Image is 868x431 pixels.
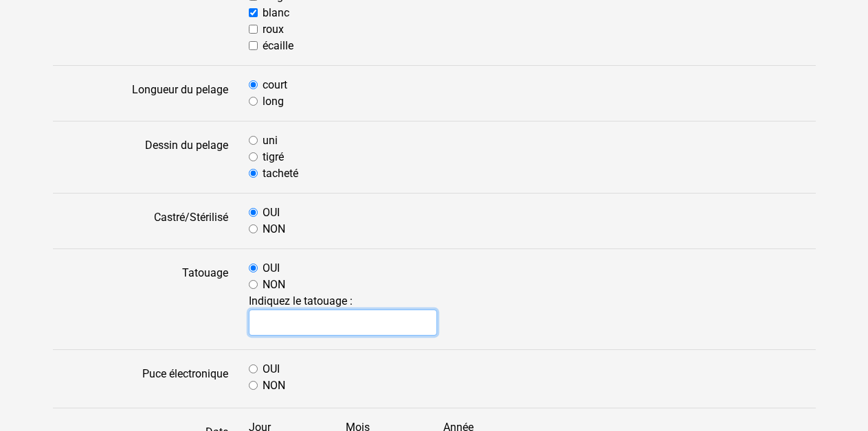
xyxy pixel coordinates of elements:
[263,165,298,182] label: tacheté
[263,132,278,149] label: uni
[43,132,238,182] label: Dessin du pelage
[43,260,238,338] label: Tatouage
[263,77,287,93] label: court
[249,224,258,233] input: NON
[43,361,238,397] label: Puce électronique
[263,277,285,293] label: NON
[263,93,284,110] label: long
[249,364,258,373] input: OUI
[249,381,258,390] input: NON
[263,377,285,394] label: NON
[249,136,258,145] input: uni
[249,264,258,272] input: OUI
[263,361,280,377] label: OUI
[263,221,285,237] label: NON
[263,21,284,38] label: roux
[263,38,293,54] label: écaille
[249,208,258,217] input: OUI
[263,5,289,21] label: blanc
[43,77,238,110] label: Longueur du pelage
[263,260,280,277] label: OUI
[249,152,258,161] input: tigré
[263,149,284,165] label: tigré
[263,205,280,221] label: OUI
[249,280,258,289] input: NON
[249,169,258,178] input: tacheté
[249,97,258,106] input: long
[43,205,238,237] label: Castré/Stérilisé
[249,294,816,336] span: Indiquez le tatouage :
[249,80,258,89] input: court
